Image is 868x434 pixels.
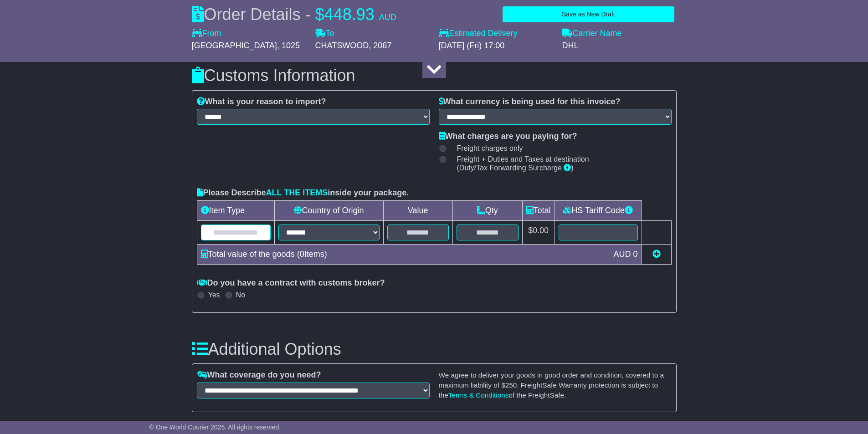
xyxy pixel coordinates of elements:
[562,41,677,51] div: DHL
[439,97,621,107] label: What currency is being used for this invoice?
[439,132,577,142] label: What charges are you paying for?
[533,226,549,235] span: 0.00
[652,250,661,259] a: Add new item
[457,155,589,163] span: Freight + Duties and Taxes at destination
[379,13,396,22] span: AUD
[439,371,664,398] small: We agree to deliver your goods in good order and condition, covered to a maximum liability of $ ....
[522,221,555,245] td: $
[315,41,369,50] span: CHATSWOOD
[315,29,334,39] label: To
[439,41,553,51] div: [DATE] (Fri) 17:00
[446,144,523,153] label: Freight charges only
[192,41,277,50] span: [GEOGRAPHIC_DATA]
[192,66,677,85] h3: Customs Information
[197,278,385,288] label: Do you have a contract with customs broker?
[633,250,637,259] span: 0
[197,188,409,198] label: Please Describe inside your package.
[448,391,509,399] a: Terms & Conditions
[196,248,609,260] div: Total value of the goods ( Items)
[324,5,375,24] span: 448.93
[315,5,324,24] span: $
[613,250,631,259] span: AUD
[208,291,220,299] label: Yes
[300,250,304,259] span: 0
[452,201,522,221] td: Qty
[503,6,674,22] button: Save as New Draft
[505,381,517,389] span: 250
[277,41,300,50] span: , 1025
[275,201,383,221] td: Country of Origin
[236,291,245,299] label: No
[192,5,396,24] div: Order Details -
[197,201,275,221] td: Item Type
[383,201,452,221] td: Value
[439,29,553,39] label: Estimated Delivery
[197,370,321,380] label: What coverage do you need?
[562,29,622,39] label: Carrier Name
[555,201,642,221] td: HS Tariff Code
[522,201,555,221] td: Total
[369,41,391,50] span: , 2067
[266,188,328,197] span: ALL THE ITEMS
[197,97,326,107] label: What is your reason to import?
[192,29,221,39] label: From
[457,163,574,172] span: (Duty/Tax Forwarding Surcharge )
[192,340,677,358] h3: Additional Options
[149,424,281,431] span: © One World Courier 2025. All rights reserved.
